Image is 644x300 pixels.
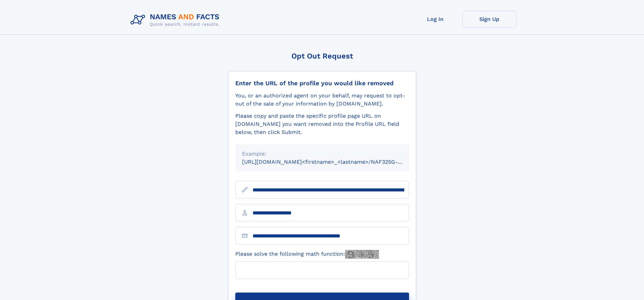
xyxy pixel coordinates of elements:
[228,52,416,60] div: Opt Out Request
[235,92,409,108] div: You, or an authorized agent on your behalf, may request to opt-out of the sale of your informatio...
[235,79,409,87] div: Enter the URL of the profile you would like removed
[242,150,402,158] div: Example:
[128,11,225,29] img: Logo Names and Facts
[408,11,462,27] a: Log In
[235,112,409,136] div: Please copy and paste the specific profile page URL on [DOMAIN_NAME] you want removed into the Pr...
[462,11,517,27] a: Sign Up
[235,250,379,259] label: Please solve the following math function:
[242,159,422,165] small: [URL][DOMAIN_NAME]<firstname>_<lastname>/NAF325G-xxxxxxxx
